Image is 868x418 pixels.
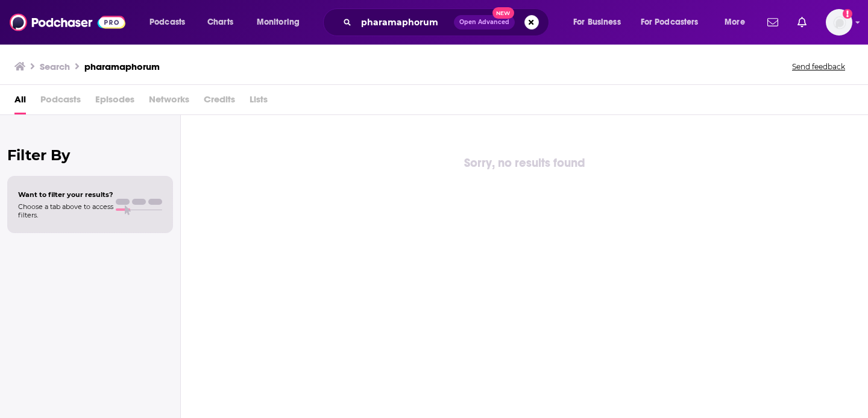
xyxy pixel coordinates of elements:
button: open menu [565,13,636,32]
input: Search podcasts, credits, & more... [356,13,454,32]
span: Podcasts [149,14,185,31]
span: For Business [573,14,621,31]
span: Networks [149,90,189,114]
span: Monitoring [257,14,300,31]
span: More [725,14,745,31]
a: All [14,90,26,114]
button: open menu [248,13,315,32]
div: Sorry, no results found [181,154,868,173]
img: User Profile [826,9,852,36]
h2: Filter By [7,146,173,164]
button: Show profile menu [826,9,852,36]
svg: Add a profile image [843,9,852,19]
span: Podcasts [40,90,81,114]
button: Open AdvancedNew [454,15,515,30]
span: Lists [250,90,268,114]
button: open menu [141,13,201,32]
a: Show notifications dropdown [793,12,811,33]
div: Search podcasts, credits, & more... [335,8,561,36]
a: Charts [200,13,241,32]
h3: Search [40,61,70,72]
span: New [492,7,514,19]
h3: pharamaphorum [84,61,160,72]
span: Episodes [95,90,134,114]
span: For Podcasters [641,14,699,31]
button: open menu [633,13,716,32]
span: Want to filter your results? [18,190,113,199]
button: Send feedback [788,61,849,72]
img: Podchaser - Follow, Share and Rate Podcasts [10,11,125,34]
span: Choose a tab above to access filters. [18,202,113,219]
span: Logged in as redsetterpr [826,9,852,36]
span: Charts [207,14,233,31]
button: open menu [716,13,760,32]
span: Credits [204,90,235,114]
a: Show notifications dropdown [763,12,783,33]
span: Open Advanced [459,19,509,25]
